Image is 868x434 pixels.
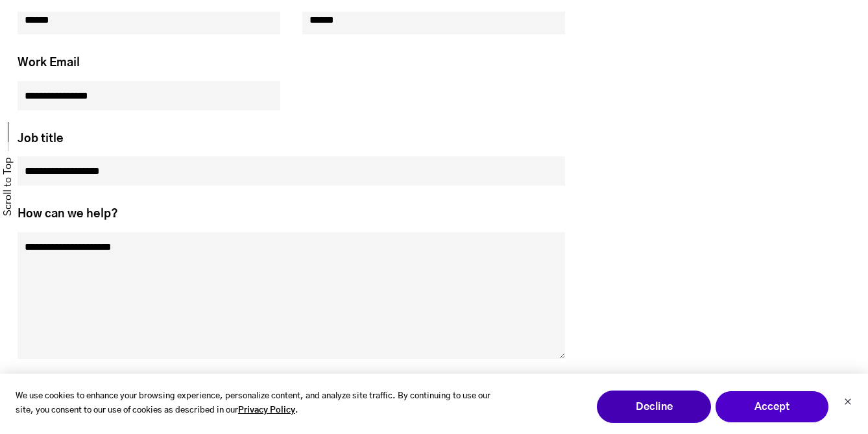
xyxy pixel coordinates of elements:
a: Scroll to Top [1,158,15,216]
p: We use cookies to enhance your browsing experience, personalize content, and analyze site traffic... [16,389,505,419]
a: Privacy Policy [238,404,295,418]
button: Accept [715,391,829,423]
button: Decline [597,391,711,423]
button: Dismiss cookie banner [844,396,852,410]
